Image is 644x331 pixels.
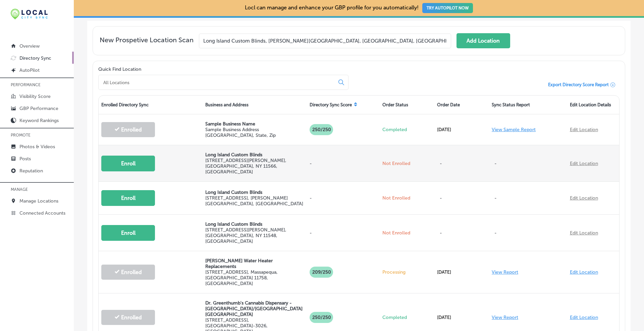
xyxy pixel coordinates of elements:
div: Enrolled Directory Sync [99,96,203,114]
p: - [437,188,452,208]
p: - [310,161,377,166]
p: Not Enrolled [382,195,432,201]
div: [DATE] [434,263,489,282]
button: TRY AUTOPILOT NOW [422,3,473,13]
div: Edit Location Details [567,96,619,114]
p: Completed [382,127,432,132]
div: [DATE] [434,308,489,327]
p: [STREET_ADDRESS][PERSON_NAME] , [GEOGRAPHIC_DATA], NY 11548, [GEOGRAPHIC_DATA] [205,227,304,244]
div: [DATE] [434,120,489,139]
p: Sample Business Name [205,121,304,127]
p: [GEOGRAPHIC_DATA], State, Zip [205,132,304,138]
div: Business and Address [203,96,307,114]
div: Order Status [380,96,434,114]
p: 209 /250 [310,267,333,278]
a: Edit Location [570,315,598,320]
p: - [492,154,565,173]
p: Photos & Videos [19,144,55,150]
button: Enroll [101,156,155,171]
span: New Prospetive Location Scan [100,36,194,48]
div: Sync Status Report [489,96,567,114]
a: View Sample Report [492,127,536,132]
p: Keyword Rankings [19,118,59,123]
p: - [437,154,452,173]
p: 250/250 [310,124,333,135]
button: Enroll [101,225,155,241]
a: Edit Location [570,269,598,275]
p: - [310,230,377,236]
p: [STREET_ADDRESS] , Massapequa, [GEOGRAPHIC_DATA] 11758, [GEOGRAPHIC_DATA] [205,269,304,286]
div: Order Date [434,96,489,114]
p: - [492,223,565,242]
p: Long Island Custom Blinds [205,152,304,158]
p: Dr. Greenthumb's Cannabis Dispensary - [GEOGRAPHIC_DATA]/[GEOGRAPHIC_DATA] [GEOGRAPHIC_DATA] [205,300,304,317]
p: [STREET_ADDRESS][PERSON_NAME] , [GEOGRAPHIC_DATA], NY 11566, [GEOGRAPHIC_DATA] [205,158,304,175]
label: Quick Find Location [98,66,141,72]
p: Directory Sync [19,55,51,61]
input: All Locations [103,79,333,86]
p: 250 /250 [310,312,333,323]
a: View Report [492,269,518,275]
p: Posts [19,156,31,162]
p: [PERSON_NAME] Water Heater Replacements [205,258,304,269]
a: Edit Location [570,195,598,201]
p: [STREET_ADDRESS] , [PERSON_NAME][GEOGRAPHIC_DATA], [GEOGRAPHIC_DATA] [205,195,304,207]
p: Connected Accounts [19,210,65,216]
a: Edit Location [570,127,598,132]
p: Reputation [19,168,43,174]
p: Long Island Custom Blinds [205,221,304,227]
p: - [492,188,565,208]
p: - [437,223,452,242]
img: 12321ecb-abad-46dd-be7f-2600e8d3409flocal-city-sync-logo-rectangle.png [11,9,48,19]
p: Long Island Custom Blinds [205,189,304,195]
p: AutoPilot [19,67,40,73]
a: Edit Location [570,161,598,166]
p: Overview [19,43,40,49]
button: Enrolled [101,122,155,137]
p: Not Enrolled [382,161,432,166]
div: Directory Sync Score [307,96,380,114]
p: Not Enrolled [382,230,432,236]
a: Edit Location [570,230,598,236]
button: Enrolled [101,265,155,280]
p: Completed [382,315,432,320]
p: Manage Locations [19,198,58,204]
button: Enroll [101,190,155,206]
p: Processing [382,269,432,275]
button: Enrolled [101,310,155,325]
p: Visibility Score [19,94,51,99]
p: Sample Business Address [205,127,304,132]
p: GBP Performance [19,106,58,111]
input: Enter your business location [199,34,451,48]
button: Add Location [457,33,510,48]
p: - [310,195,377,201]
span: Export Directory Score Report [548,82,609,87]
a: View Report [492,315,518,320]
